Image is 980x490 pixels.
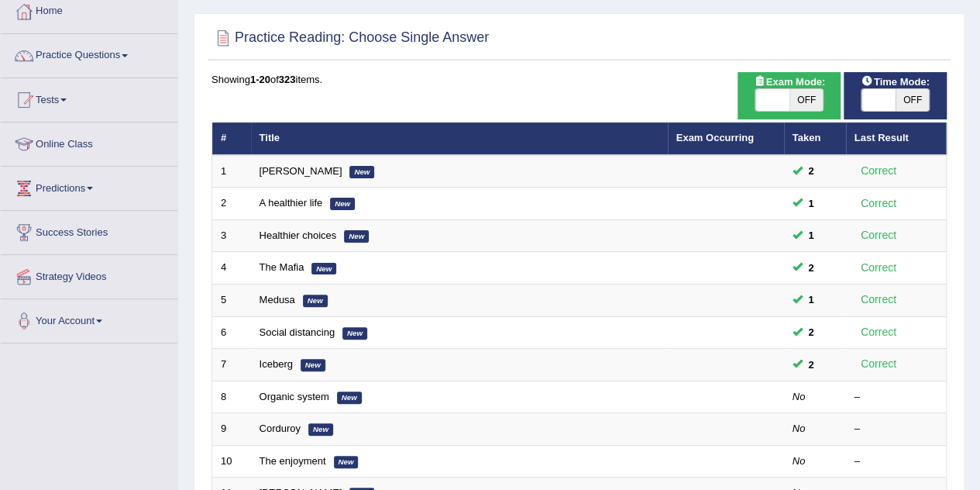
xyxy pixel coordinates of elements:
[260,197,323,209] a: A healthier life
[896,89,930,111] span: OFF
[803,260,820,276] span: You can still take this question
[793,391,806,402] em: No
[1,211,177,250] a: Success Stories
[854,162,903,180] div: Correct
[1,34,177,73] a: Practice Questions
[212,188,251,220] td: 2
[212,219,251,252] td: 3
[793,455,806,467] em: No
[308,423,333,436] em: New
[279,74,296,85] b: 323
[1,122,177,161] a: Online Class
[803,324,820,340] span: You can still take this question
[784,122,846,155] th: Taken
[803,227,820,243] span: You can still take this question
[260,294,295,305] a: Medusa
[260,391,329,402] a: Organic system
[260,423,301,434] a: Corduroy
[260,229,337,241] a: Healthier choices
[854,355,903,373] div: Correct
[211,72,947,87] div: Showing of items.
[793,423,806,434] em: No
[854,323,903,341] div: Correct
[789,89,824,111] span: OFF
[337,392,362,404] em: New
[803,195,820,212] span: You can still take this question
[212,349,251,381] td: 7
[349,166,374,178] em: New
[1,299,177,338] a: Your Account
[344,230,369,243] em: New
[854,422,938,437] div: –
[260,455,326,467] a: The enjoyment
[854,291,903,309] div: Correct
[212,155,251,188] td: 1
[330,198,355,210] em: New
[676,132,754,143] a: Exam Occurring
[748,74,831,90] span: Exam Mode:
[854,259,903,277] div: Correct
[260,261,304,273] a: The Mafia
[311,263,336,275] em: New
[212,316,251,349] td: 6
[212,445,251,478] td: 10
[212,252,251,285] td: 4
[1,255,177,294] a: Strategy Videos
[301,359,325,371] em: New
[1,167,177,205] a: Predictions
[854,390,938,405] div: –
[738,72,841,119] div: Show exams occurring in exams
[334,456,359,468] em: New
[803,292,820,308] span: You can still take this question
[803,357,820,373] span: You can still take this question
[250,74,270,85] b: 1-20
[854,454,938,469] div: –
[854,195,903,212] div: Correct
[211,26,489,50] h2: Practice Reading: Choose Single Answer
[846,122,947,155] th: Last Result
[260,165,342,177] a: [PERSON_NAME]
[251,122,668,155] th: Title
[212,122,251,155] th: #
[212,413,251,446] td: 9
[260,358,293,370] a: Iceberg
[855,74,936,90] span: Time Mode:
[303,295,328,307] em: New
[803,163,820,179] span: You can still take this question
[854,226,903,244] div: Correct
[1,78,177,117] a: Tests
[212,381,251,413] td: 8
[342,327,367,340] em: New
[260,326,335,338] a: Social distancing
[212,285,251,317] td: 5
